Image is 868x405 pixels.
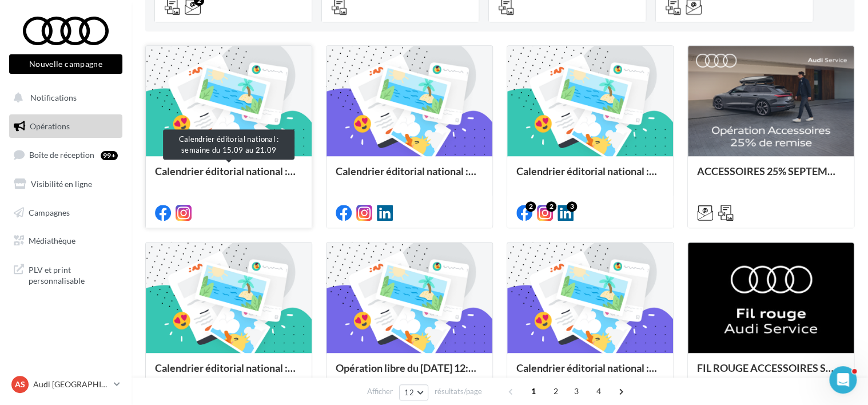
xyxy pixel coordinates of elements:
[567,201,577,212] div: 3
[547,382,565,400] span: 2
[7,86,120,110] button: Notifications
[33,379,109,390] p: Audi [GEOGRAPHIC_DATA]
[697,165,845,188] div: ACCESSOIRES 25% SEPTEMBRE - AUDI SERVICE
[155,165,302,188] div: Calendrier éditorial national : semaine du 15.09 au 21.09
[404,388,414,397] span: 12
[435,386,482,397] span: résultats/page
[546,201,556,212] div: 2
[7,201,125,225] a: Campagnes
[30,121,70,131] span: Opérations
[155,362,302,385] div: Calendrier éditorial national : du 02.09 au 09.09
[101,151,118,160] div: 99+
[31,179,92,189] span: Visibilité en ligne
[367,386,393,397] span: Afficher
[525,201,536,212] div: 2
[29,262,118,287] span: PLV et print personnalisable
[7,229,125,253] a: Médiathèque
[7,257,125,291] a: PLV et print personnalisable
[829,366,857,394] iframe: Intercom live chat
[29,236,75,245] span: Médiathèque
[7,114,125,138] a: Opérations
[29,150,94,160] span: Boîte de réception
[567,382,586,400] span: 3
[29,207,70,217] span: Campagnes
[590,382,608,400] span: 4
[30,93,77,102] span: Notifications
[399,384,428,400] button: 12
[7,142,125,167] a: Boîte de réception99+
[516,362,664,385] div: Calendrier éditorial national : semaine du 25.08 au 31.08
[697,362,845,385] div: FIL ROUGE ACCESSOIRES SEPTEMBRE - AUDI SERVICE
[524,382,543,400] span: 1
[336,362,483,385] div: Opération libre du [DATE] 12:06
[7,172,125,196] a: Visibilité en ligne
[9,374,122,395] a: AS Audi [GEOGRAPHIC_DATA]
[163,129,294,160] div: Calendrier éditorial national : semaine du 15.09 au 21.09
[15,379,25,390] span: AS
[336,165,483,188] div: Calendrier éditorial national : semaine du 08.09 au 14.09
[9,54,122,74] button: Nouvelle campagne
[516,165,664,188] div: Calendrier éditorial national : du 02.09 au 15.09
